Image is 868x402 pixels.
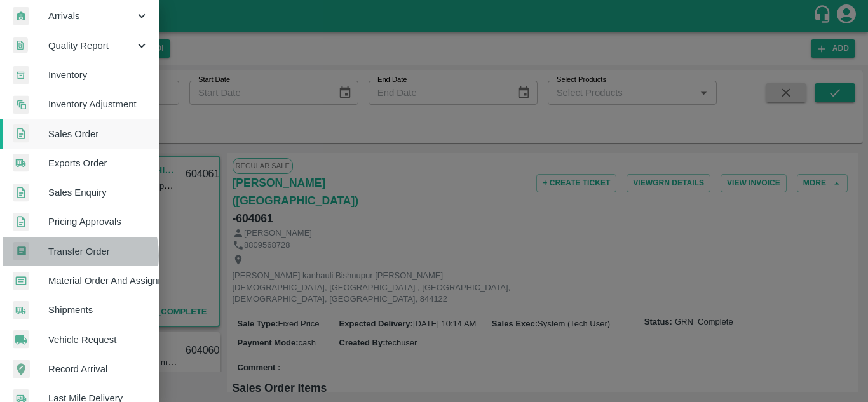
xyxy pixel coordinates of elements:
img: sales [13,184,29,202]
img: qualityReport [13,37,28,53]
span: Transfer Order [48,245,149,258]
img: centralMaterial [13,272,29,290]
img: whInventory [13,66,29,84]
span: Arrivals [48,9,135,23]
span: Vehicle Request [48,333,149,347]
img: vehicle [13,330,29,349]
img: shipments [13,154,29,172]
img: inventory [13,95,29,114]
img: sales [13,213,29,231]
span: Sales Enquiry [48,185,149,199]
img: recordArrival [13,360,30,378]
span: Record Arrival [48,362,149,376]
span: Shipments [48,303,149,317]
img: shipments [13,301,29,319]
span: Inventory Adjustment [48,97,149,111]
img: whArrival [13,7,29,25]
img: sales [13,124,29,143]
span: Sales Order [48,127,149,141]
span: Pricing Approvals [48,215,149,229]
span: Quality Report [48,39,135,53]
img: whTransfer [13,242,29,260]
span: Inventory [48,68,149,82]
span: Exports Order [48,156,149,170]
span: Material Order And Assignment [48,274,149,288]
